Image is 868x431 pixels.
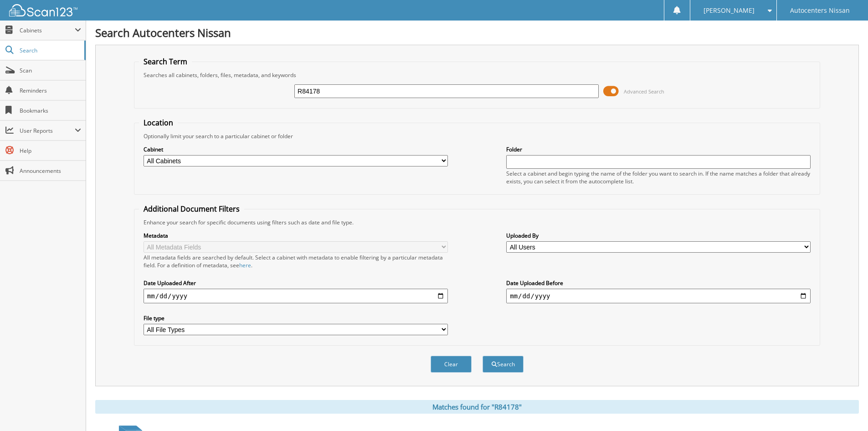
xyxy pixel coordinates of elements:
[20,127,75,135] span: User Reports
[239,261,251,269] a: here
[95,25,859,40] h1: Search Autocenters Nissan
[20,26,75,34] span: Cabinets
[144,279,448,287] label: Date Uploaded After
[139,204,244,214] legend: Additional Document Filters
[139,218,815,226] div: Enhance your search for specific documents using filters such as date and file type.
[144,254,448,269] div: All metadata fields are searched by default. Select a cabinet with metadata to enable filtering b...
[95,400,859,414] div: Matches found for "R84178"
[20,167,81,175] span: Announcements
[790,8,850,13] span: Autocenters Nissan
[139,71,815,79] div: Searches all cabinets, folders, files, metadata, and keywords
[144,232,448,239] label: Metadata
[144,145,448,153] label: Cabinet
[9,4,77,16] img: scan123-logo-white.svg
[139,57,192,67] legend: Search Term
[139,132,815,140] div: Optionally limit your search to a particular cabinet or folder
[506,289,811,303] input: end
[624,88,664,95] span: Advanced Search
[20,47,80,54] span: Search
[20,147,81,155] span: Help
[20,67,81,74] span: Scan
[144,289,448,303] input: start
[20,107,81,114] span: Bookmarks
[704,8,755,13] span: [PERSON_NAME]
[506,170,811,185] div: Select a cabinet and begin typing the name of the folder you want to search in. If the name match...
[506,145,811,153] label: Folder
[506,279,811,287] label: Date Uploaded Before
[139,118,178,128] legend: Location
[20,87,81,94] span: Reminders
[431,356,472,373] button: Clear
[483,356,524,373] button: Search
[144,314,448,322] label: File type
[506,232,811,239] label: Uploaded By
